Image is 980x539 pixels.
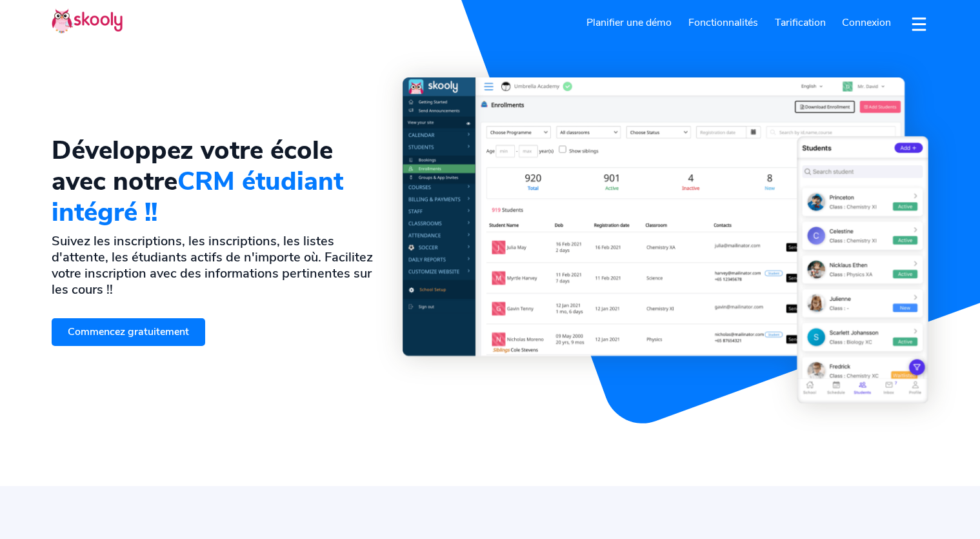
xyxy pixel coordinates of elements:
[579,12,681,33] a: Planifier une démo
[842,15,891,30] span: Connexion
[52,164,343,230] span: CRM étudiant intégré !!
[52,135,382,228] h1: Développez votre école avec notre
[52,318,205,346] a: Commencez gratuitement
[766,12,834,33] a: Tarification
[775,15,826,30] span: Tarification
[834,12,899,33] a: Connexion
[52,8,123,34] img: Skooly
[403,77,928,403] img: Logiciel et application de gestion des étudiants - <span class='notranslate'>Skooly | Essayer gra...
[910,9,928,39] button: dropdown menu
[680,12,766,33] a: Fonctionnalités
[52,233,382,298] h2: Suivez les inscriptions, les inscriptions, les listes d'attente, les étudiants actifs de n'import...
